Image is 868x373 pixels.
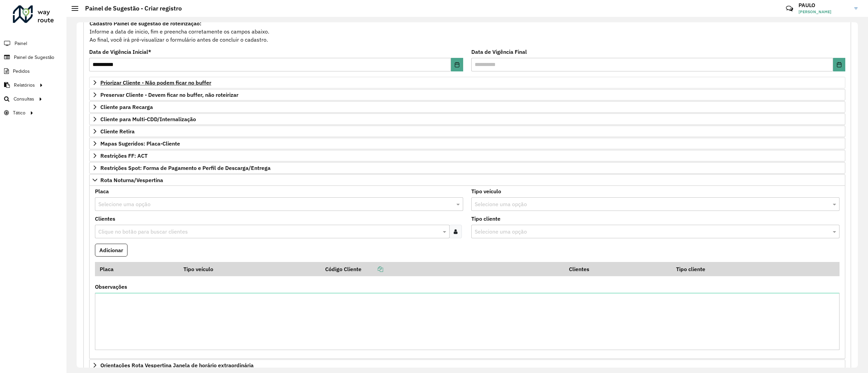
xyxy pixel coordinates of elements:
[89,113,845,125] a: Cliente para Multi-CDD/Internalização
[100,116,196,122] span: Cliente para Multi-CDD/Internalização
[833,58,845,71] button: Choose Date
[95,215,115,223] label: Clientes
[89,77,845,88] a: Priorizar Cliente - Não podem ficar no buffer
[78,5,182,12] h2: Painel de Sugestão - Criar registro
[89,359,845,371] a: Orientações Rota Vespertina Janela de horário extraordinária
[13,68,30,75] span: Pedidos
[179,262,321,276] th: Tipo veículo
[671,262,811,276] th: Tipo cliente
[100,80,211,85] span: Priorizar Cliente - Não podem ficar no buffer
[14,82,35,89] span: Relatórios
[100,363,254,368] span: Orientações Rota Vespertina Janela de horário extraordinária
[100,92,238,97] span: Preservar Cliente - Devem ficar no buffer, não roteirizar
[100,104,153,110] span: Cliente para Recarga
[89,162,845,174] a: Restrições Spot: Forma de Pagamento e Perfil de Descarga/Entrega
[95,262,179,276] th: Placa
[89,186,845,359] div: Rota Noturna/Vespertina
[89,126,845,137] a: Cliente Retira
[100,141,180,146] span: Mapas Sugeridos: Placa-Cliente
[14,54,54,61] span: Painel de Sugestão
[89,138,845,149] a: Mapas Sugeridos: Placa-Cliente
[471,187,501,195] label: Tipo veículo
[89,174,845,186] a: Rota Noturna/Vespertina
[100,129,135,134] span: Cliente Retira
[95,187,109,195] label: Placa
[95,283,127,291] label: Observações
[798,9,849,15] span: [PERSON_NAME]
[100,165,271,171] span: Restrições Spot: Forma de Pagamento e Perfil de Descarga/Entrega
[451,58,463,71] button: Choose Date
[15,40,27,47] span: Painel
[471,48,527,56] label: Data de Vigência Final
[89,150,845,161] a: Restrições FF: ACT
[90,20,201,27] strong: Cadastro Painel de sugestão de roteirização:
[89,89,845,101] a: Preservar Cliente - Devem ficar no buffer, não roteirizar
[471,215,500,223] label: Tipo cliente
[798,2,849,8] h3: PAULO
[321,262,564,276] th: Código Cliente
[95,244,127,257] button: Adicionar
[100,177,163,183] span: Rota Noturna/Vespertina
[89,48,151,56] label: Data de Vigência Inicial
[14,95,34,103] span: Consultas
[89,19,845,44] div: Informe a data de inicio, fim e preencha corretamente os campos abaixo. Ao final, você irá pré-vi...
[564,262,671,276] th: Clientes
[13,109,25,116] span: Tático
[100,153,147,158] span: Restrições FF: ACT
[782,1,797,16] a: Contato Rápido
[361,266,383,272] a: Copiar
[89,101,845,113] a: Cliente para Recarga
